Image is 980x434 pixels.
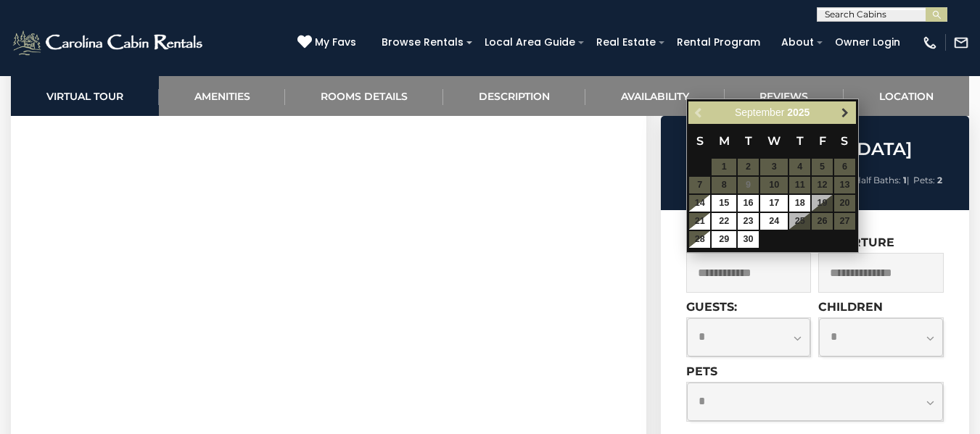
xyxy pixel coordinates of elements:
[686,364,717,378] label: Pets
[841,134,848,148] span: Saturday
[789,195,810,212] a: 18
[11,28,207,57] img: White-1-2.png
[913,175,935,185] span: Pets:
[689,195,710,212] a: 14
[285,76,443,116] a: Rooms Details
[712,231,736,248] a: 29
[953,35,969,51] img: mail-regular-white.png
[745,134,752,148] span: Tuesday
[767,134,781,148] span: Wednesday
[585,76,725,116] a: Availability
[477,31,582,54] a: Local Area Guide
[760,213,788,230] a: 24
[725,76,844,116] a: Reviews
[819,134,826,148] span: Friday
[839,107,851,119] span: Next
[738,213,759,230] a: 23
[589,31,663,54] a: Real Estate
[297,35,360,51] a: My Favs
[738,231,759,248] a: 30
[689,231,710,248] a: 28
[844,76,969,116] a: Location
[735,107,784,118] span: September
[443,76,585,116] a: Description
[11,76,159,116] a: Virtual Tour
[760,195,788,212] a: 17
[903,175,907,185] strong: 1
[828,31,907,54] a: Owner Login
[922,35,938,51] img: phone-regular-white.png
[818,300,883,314] label: Children
[796,134,804,148] span: Thursday
[159,76,286,116] a: Amenities
[854,175,901,185] span: Half Baths:
[664,140,965,159] h2: [GEOGRAPHIC_DATA]
[670,31,767,54] a: Rental Program
[374,31,471,54] a: Browse Rentals
[689,213,710,230] a: 21
[315,35,356,50] span: My Favs
[738,195,759,212] a: 16
[836,104,855,122] a: Next
[719,134,730,148] span: Monday
[774,31,821,54] a: About
[712,213,736,230] a: 22
[854,171,910,190] li: |
[937,175,942,185] strong: 2
[712,195,736,212] a: 15
[696,134,704,148] span: Sunday
[787,107,810,118] span: 2025
[686,300,737,314] label: Guests:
